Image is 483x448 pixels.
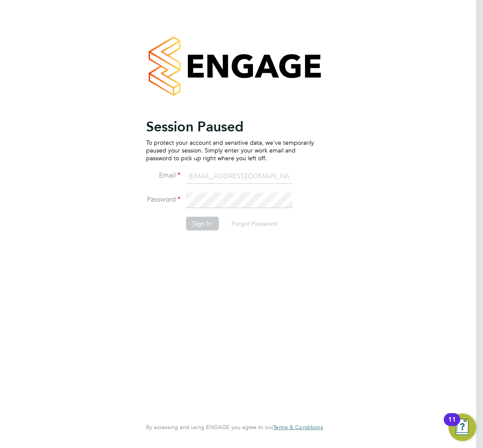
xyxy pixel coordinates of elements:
[146,139,314,162] p: To protect your account and sensitive data, we've temporarily paused your session. Simply enter y...
[273,424,323,431] a: Terms & Conditions
[146,118,314,135] h2: Session Paused
[186,217,218,230] button: Sign In
[224,217,284,230] button: Forgot Password
[273,423,323,431] span: Terms & Conditions
[448,420,456,431] div: 11
[146,423,323,431] span: By accessing and using ENGAGE you agree to our
[186,169,292,184] input: Enter your work email...
[146,195,181,204] label: Password
[449,414,476,441] button: Open Resource Center, 11 new notifications
[146,171,181,180] label: Email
